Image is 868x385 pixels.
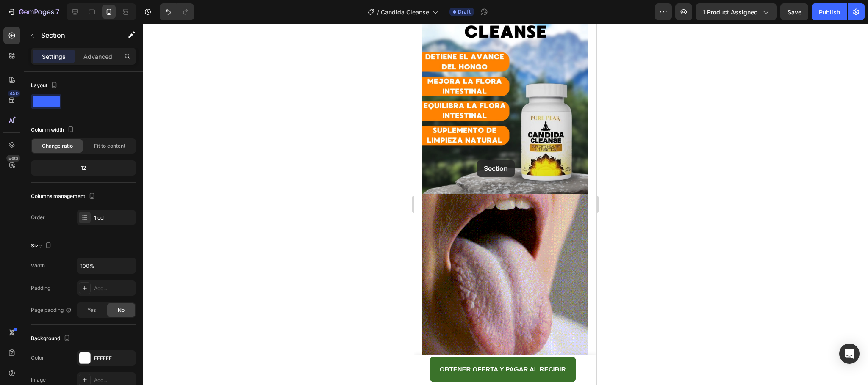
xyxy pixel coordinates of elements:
div: Add... [94,285,134,292]
span: 1 product assigned [703,8,758,16]
div: Size [31,240,53,252]
span: Change ratio [42,142,73,150]
span: Yes [87,306,96,314]
button: Save [780,3,808,20]
p: Section [41,30,111,40]
div: Background [31,333,72,344]
div: Width [31,262,45,269]
div: 1 col [94,214,134,222]
span: Fit to content [94,142,125,150]
div: Undo/Redo [160,3,194,20]
button: 7 [3,3,63,20]
div: Image [31,376,46,384]
div: Padding [31,284,50,292]
button: 1 product assigned [696,3,777,20]
button: Publish [812,3,847,20]
div: Color [31,354,44,362]
input: Auto [77,258,136,273]
div: Publish [819,8,840,16]
span: No [118,306,125,314]
span: Draft [458,8,471,16]
span: Save [788,8,801,16]
div: Order [31,214,45,221]
div: Open Intercom Messenger [839,344,860,364]
div: FFFFFF [94,355,134,362]
div: Page padding [31,306,72,314]
span: Candida Cleanse [381,8,429,16]
div: Beta [6,155,20,162]
div: Add... [94,377,134,384]
div: 12 [33,162,134,174]
span: / [377,8,379,16]
div: Layout [31,80,59,91]
div: Column width [31,124,76,136]
p: 7 [55,7,59,17]
div: 450 [8,90,20,97]
p: Settings [42,52,66,61]
iframe: Design area [414,24,596,385]
p: Advanced [83,52,112,61]
div: Columns management [31,191,97,202]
